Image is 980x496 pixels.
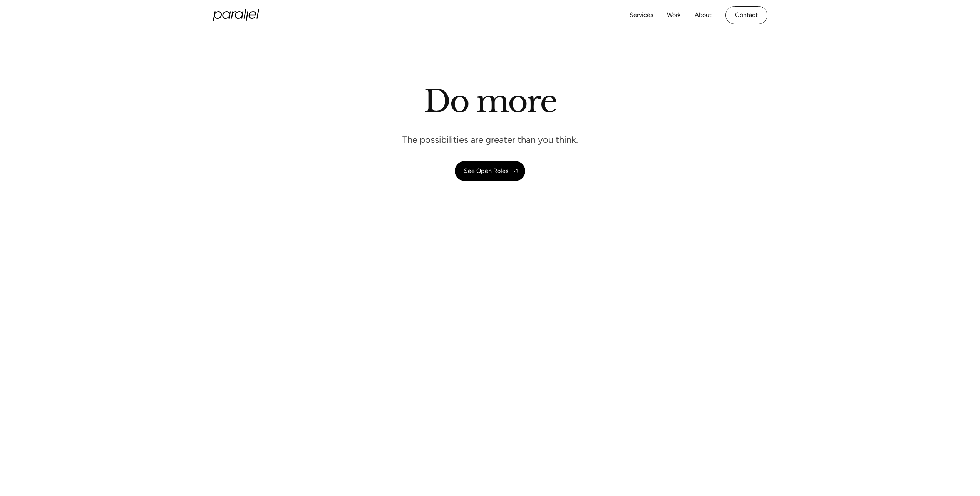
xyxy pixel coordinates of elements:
[695,10,712,21] a: About
[424,83,556,120] h1: Do more
[213,9,259,21] a: home
[455,161,525,181] a: See Open Roles
[464,167,508,174] div: See Open Roles
[402,134,578,146] p: The possibilities are greater than you think.
[630,10,653,21] a: Services
[725,6,767,24] a: Contact
[667,10,681,21] a: Work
